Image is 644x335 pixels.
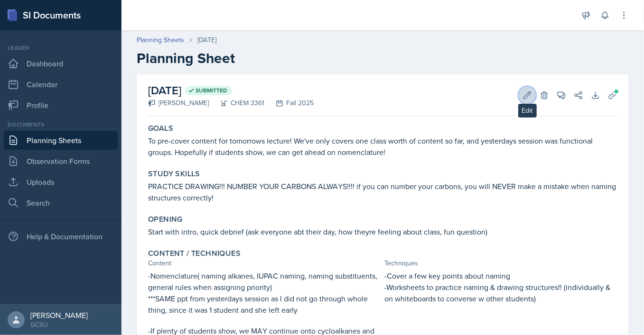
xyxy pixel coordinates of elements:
a: Calendar [4,75,118,94]
span: Submitted [196,87,227,94]
div: Fall 2025 [264,98,314,108]
div: Leader [4,44,118,52]
a: Profile [4,96,118,115]
a: Planning Sheets [137,35,184,45]
p: PRACTICE DRAWING!!! NUMBER YOUR CARBONS ALWAYS!!!! if you can number your carbons, you will NEVER... [148,181,617,203]
div: Documents [4,120,118,129]
p: -Worksheets to practice naming & drawing structures!! (individually & on whiteboards to converse ... [385,281,618,304]
p: -Nomenclature( naming alkanes, IUPAC naming, naming substituents, general rules when assigning pr... [148,270,381,293]
label: Opening [148,215,183,224]
div: [DATE] [197,35,216,45]
div: CHEM 3361 [209,98,264,108]
h2: [DATE] [148,82,314,99]
div: GCSU [30,320,88,329]
label: Study Skills [148,169,200,179]
p: ***SAME ppt from yesterdays session as I did not go through whole thing, since it was 1 student a... [148,293,381,316]
label: Goals [148,124,173,133]
p: Start with intro, quick debrief (ask everyone abt their day, how theyre feeling about class, fun ... [148,226,617,237]
div: [PERSON_NAME] [30,310,88,320]
a: Dashboard [4,54,118,73]
a: Search [4,193,118,212]
a: Observation Forms [4,152,118,171]
div: Help & Documentation [4,227,118,246]
div: Techniques [385,258,618,268]
button: Edit [519,87,536,104]
a: Uploads [4,172,118,191]
div: Content [148,258,381,268]
div: [PERSON_NAME] [148,98,209,108]
a: Planning Sheets [4,131,118,150]
p: -Cover a few key points about naming [385,270,618,281]
label: Content / Techniques [148,249,241,258]
h2: Planning Sheet [137,50,629,67]
p: To pre-cover content for tomorrows lecture! We've only covers one class worth of content so far, ... [148,135,617,158]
